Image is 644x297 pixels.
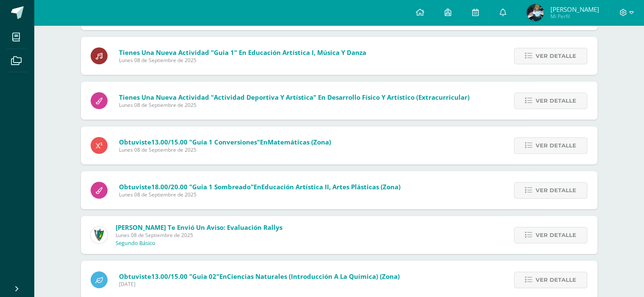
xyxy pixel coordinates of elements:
[116,223,282,232] span: [PERSON_NAME] te envió un aviso: Evaluación Rallys
[119,48,366,57] span: Tienes una nueva actividad "Guia 1" En Educación Artística I, Música y Danza
[536,272,576,288] span: Ver detalle
[119,57,366,64] span: Lunes 08 de Septiembre de 2025
[119,138,331,146] span: Obtuviste en
[550,5,599,14] span: [PERSON_NAME]
[119,101,470,109] span: Lunes 08 de Septiembre de 2025
[189,272,219,281] span: "Guia 02"
[189,183,254,191] span: "Guia 1 sombreado"
[119,191,401,198] span: Lunes 08 de Septiembre de 2025
[119,281,400,288] span: [DATE]
[119,272,400,281] span: Obtuviste en
[261,183,401,191] span: Educación Artística II, Artes Plásticas (Zona)
[227,272,400,281] span: Ciencias Naturales (Introducción a la Química) (Zona)
[116,240,155,247] p: Segundo Básico
[119,93,470,101] span: Tienes una nueva actividad "Actividad Deportiva y Artística" En Desarrollo Físico y Artístico (Ex...
[536,93,576,109] span: Ver detalle
[536,48,576,64] span: Ver detalle
[151,272,188,281] span: 13.00/15.00
[119,183,401,191] span: Obtuviste en
[536,183,576,198] span: Ver detalle
[91,226,108,243] img: 9f174a157161b4ddbe12118a61fed988.png
[151,183,188,191] span: 18.00/20.00
[527,4,544,21] img: 113de08f92fcec3dd5f42b5e50acf197.png
[550,13,599,20] span: Mi Perfil
[268,138,331,146] span: Matemáticas (Zona)
[189,138,260,146] span: "Guía 1 Conversiones"
[536,138,576,153] span: Ver detalle
[116,232,282,239] span: Lunes 08 de Septiembre de 2025
[536,227,576,243] span: Ver detalle
[151,138,188,146] span: 13.00/15.00
[119,146,331,153] span: Lunes 08 de Septiembre de 2025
